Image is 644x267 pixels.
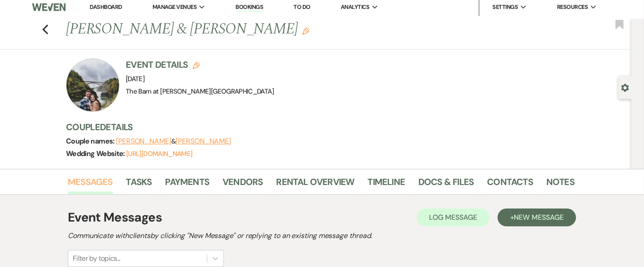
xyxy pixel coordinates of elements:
[294,3,310,11] a: To Do
[277,175,355,194] a: Rental Overview
[126,175,152,194] a: Tasks
[176,138,231,145] button: [PERSON_NAME]
[68,208,162,227] h1: Event Messages
[236,3,264,12] a: Bookings
[126,149,192,158] a: [URL][DOMAIN_NAME]
[557,3,588,12] span: Resources
[66,136,116,146] span: Couple names:
[66,149,126,158] span: Wedding Website:
[341,3,369,12] span: Analytics
[68,175,113,194] a: Messages
[223,175,263,194] a: Vendors
[153,3,197,12] span: Manage Venues
[498,209,576,226] button: +New Message
[126,58,274,71] h3: Event Details
[66,121,566,133] h3: Couple Details
[68,230,576,241] h2: Communicate with clients by clicking "New Message" or replying to an existing message thread.
[514,213,564,222] span: New Message
[165,175,210,194] a: Payments
[302,27,310,35] button: Edit
[126,87,274,96] span: The Barn at [PERSON_NAME][GEOGRAPHIC_DATA]
[116,138,171,145] button: [PERSON_NAME]
[90,3,122,11] a: Dashboard
[487,175,533,194] a: Contacts
[73,253,120,264] div: Filter by topics...
[66,19,466,40] h1: [PERSON_NAME] & [PERSON_NAME]
[126,74,144,83] span: [DATE]
[621,83,629,91] button: Open lead details
[368,175,405,194] a: Timeline
[493,3,518,12] span: Settings
[417,209,490,226] button: Log Message
[418,175,474,194] a: Docs & Files
[546,175,574,194] a: Notes
[429,213,477,222] span: Log Message
[116,137,231,146] span: &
